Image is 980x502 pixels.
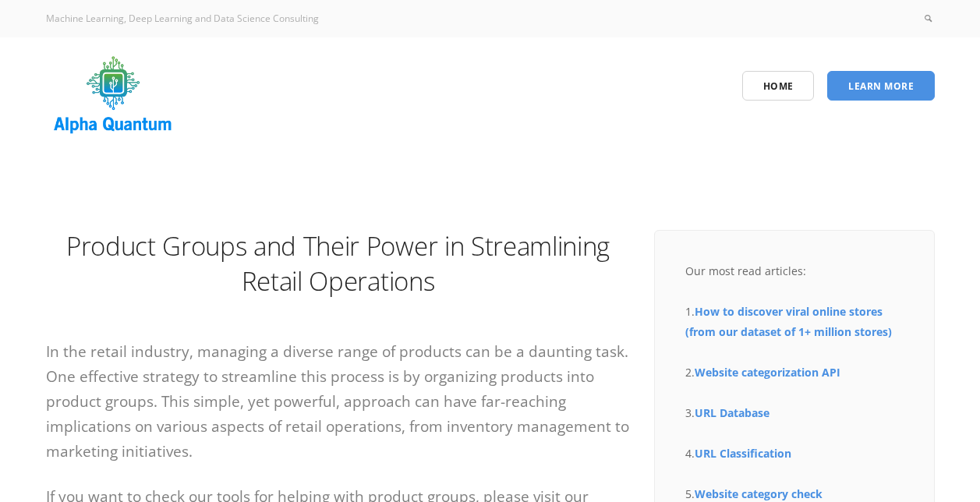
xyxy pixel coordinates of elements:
p: In the retail industry, managing a diverse range of products can be a daunting task. One effectiv... [46,339,631,464]
a: Website category check [695,486,823,501]
a: Home [742,71,815,101]
span: Home [763,80,794,93]
a: URL Classification [695,446,791,461]
span: Learn More [848,80,914,93]
img: logo [46,51,181,140]
span: Machine Learning, Deep Learning and Data Science Consulting [46,12,319,25]
h1: Product Groups and Their Power in Streamlining Retail Operations [46,228,631,299]
a: Website categorization API [695,365,840,380]
a: How to discover viral online stores (from our dataset of 1+ million stores) [685,304,892,339]
a: URL Database [695,405,769,420]
a: Learn More [827,71,935,101]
